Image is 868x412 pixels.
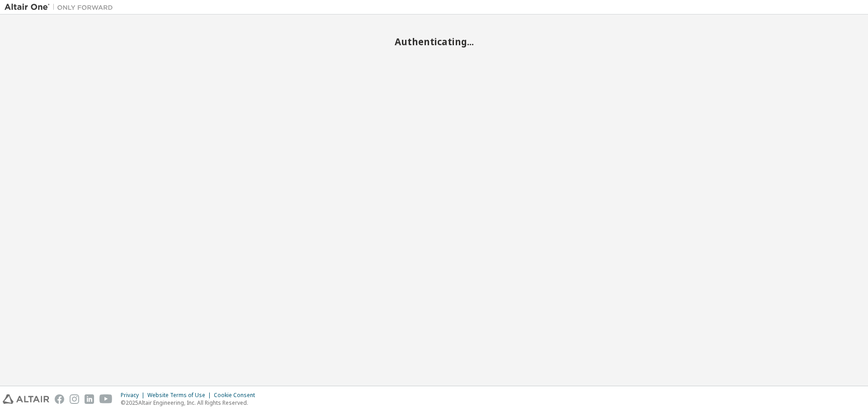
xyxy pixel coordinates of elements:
img: facebook.svg [55,394,64,404]
h2: Authenticating... [5,36,863,47]
img: linkedin.svg [85,394,94,404]
img: youtube.svg [99,394,113,404]
img: Altair One [5,3,118,12]
div: Privacy [121,392,147,399]
img: instagram.svg [70,394,79,404]
div: Cookie Consent [214,392,260,399]
p: © 2025 Altair Engineering, Inc. All Rights Reserved. [121,399,260,407]
div: Website Terms of Use [147,392,214,399]
img: altair_logo.svg [3,394,49,404]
